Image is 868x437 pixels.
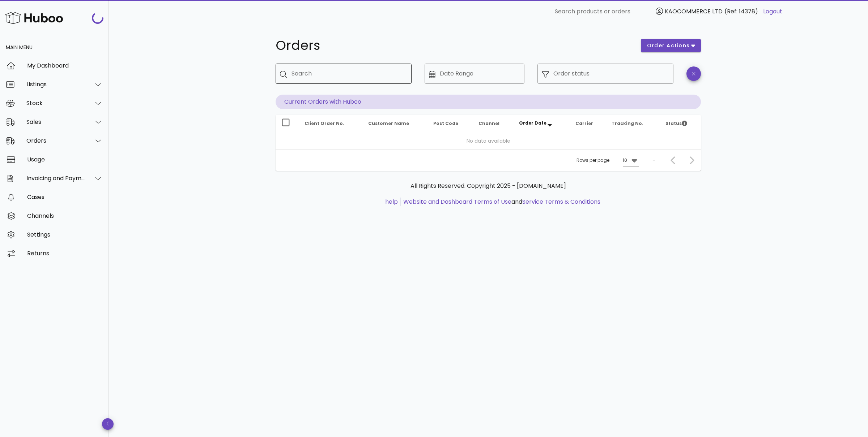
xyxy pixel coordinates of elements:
[27,231,103,238] div: Settings
[276,39,632,52] h1: Orders
[27,212,103,219] div: Channels
[5,10,63,26] img: Huboo Logo
[660,115,701,132] th: Status
[427,115,473,132] th: Post Code
[763,7,782,16] a: Logout
[281,182,695,190] p: All Rights Reserved. Copyright 2025 - [DOMAIN_NAME]
[27,156,103,163] div: Usage
[26,118,85,125] div: Sales
[276,132,701,150] td: No data available
[401,198,600,206] li: and
[570,115,606,132] th: Carrier
[27,250,103,257] div: Returns
[623,155,639,166] div: 10Rows per page:
[385,198,398,206] a: help
[522,198,600,206] a: Service Terms & Conditions
[519,120,546,126] span: Order Date
[665,120,687,126] span: Status
[27,62,103,69] div: My Dashboard
[362,115,427,132] th: Customer Name
[612,120,643,126] span: Tracking No.
[647,42,690,49] span: order actions
[513,115,570,132] th: Order Date: Sorted descending. Activate to remove sorting.
[606,115,660,132] th: Tracking No.
[641,39,701,52] button: order actions
[305,120,344,126] span: Client Order No.
[575,120,593,126] span: Carrier
[665,7,723,16] span: KAOCOMMERCE LTD
[652,157,655,164] div: –
[724,7,758,16] span: (Ref: 14378)
[27,194,103,200] div: Cases
[26,81,85,88] div: Listings
[403,198,511,206] a: Website and Dashboard Terms of Use
[478,120,499,126] span: Channel
[299,115,362,132] th: Client Order No.
[433,120,458,126] span: Post Code
[368,120,409,126] span: Customer Name
[26,100,85,107] div: Stock
[276,95,701,109] p: Current Orders with Huboo
[473,115,513,132] th: Channel
[26,175,85,182] div: Invoicing and Payments
[623,157,627,164] div: 10
[26,137,85,144] div: Orders
[576,150,639,171] div: Rows per page:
